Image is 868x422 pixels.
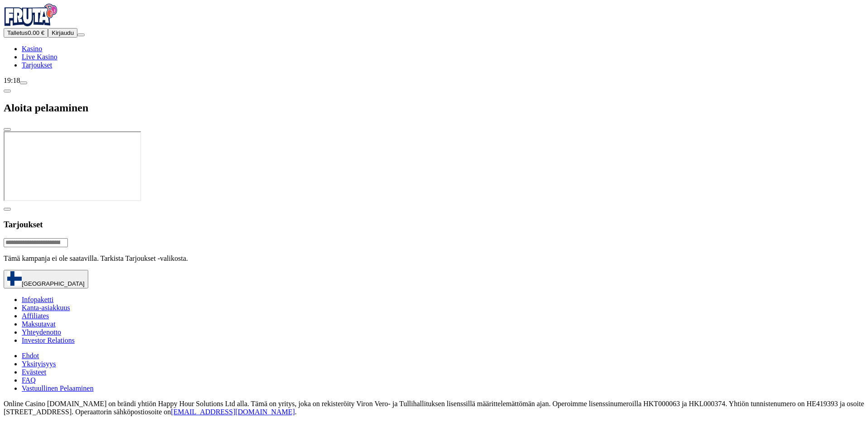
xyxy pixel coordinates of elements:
[22,53,57,61] a: Live Kasino
[77,34,85,36] button: menu
[4,102,864,114] h2: Aloita pelaaminen
[48,28,77,38] button: Kirjaudu
[22,304,70,312] a: Kanta-asiakkuus
[22,296,53,303] a: Infopaketti
[4,90,11,92] button: chevron-left icon
[22,360,56,368] a: Yksityisyys
[22,320,56,328] a: Maksutavat
[4,254,864,263] p: Tämä kampanja ei ole saatavilla. Tarkista Tarjoukset -valikosta.
[7,29,28,36] span: Talletus
[4,4,864,69] nav: Primary
[22,328,61,336] a: Yhteydenotto
[4,128,11,131] button: close
[7,271,22,286] img: Finland flag
[22,280,85,287] span: [GEOGRAPHIC_DATA]
[4,400,864,416] p: Online Casino [DOMAIN_NAME] on brändi yhtiön Happy Hour Solutions Ltd alla. Tämä on yritys, joka ...
[22,312,49,320] a: Affiliates
[4,238,68,247] input: Search
[4,4,58,26] img: Fruta
[20,82,27,84] button: live-chat
[4,220,864,230] h3: Tarjoukset
[4,77,20,84] span: 19:18
[4,28,48,38] button: Talletusplus icon0.00 €
[22,368,46,376] a: Evästeet
[4,296,864,393] nav: Secondary
[22,376,36,384] a: FAQ
[28,29,44,36] span: 0.00 €
[4,270,88,288] button: [GEOGRAPHIC_DATA]chevron-down icon
[22,61,52,69] a: Tarjoukset
[22,336,75,344] a: Investor Relations
[4,208,11,211] button: chevron-left icon
[4,45,864,69] nav: Main menu
[22,352,39,360] a: Ehdot
[22,384,94,392] a: Vastuullinen Pelaaminen
[22,45,42,53] a: Kasino
[4,20,58,28] a: Fruta
[52,29,74,36] span: Kirjaudu
[171,408,295,416] a: [EMAIL_ADDRESS][DOMAIN_NAME]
